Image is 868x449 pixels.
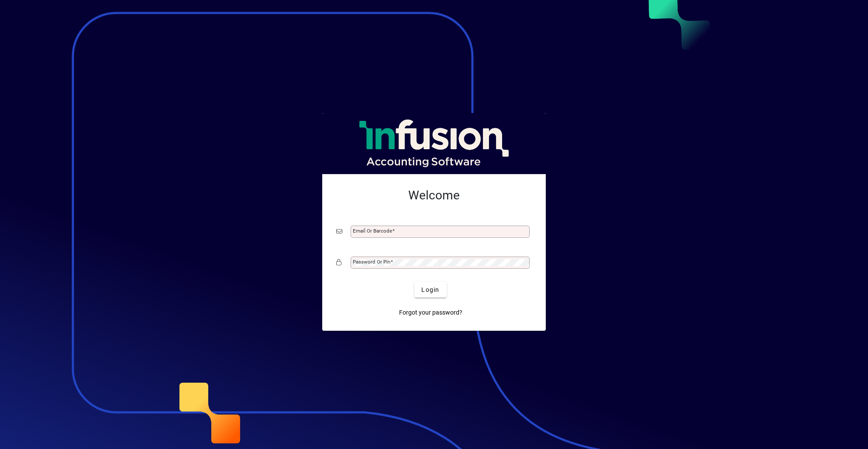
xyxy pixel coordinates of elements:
[421,285,439,295] span: Login
[414,282,446,298] button: Login
[396,305,466,320] a: Forgot your password?
[399,308,462,317] span: Forgot your password?
[353,228,392,234] mat-label: Email or Barcode
[353,259,390,265] mat-label: Password or Pin
[336,188,532,203] h2: Welcome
